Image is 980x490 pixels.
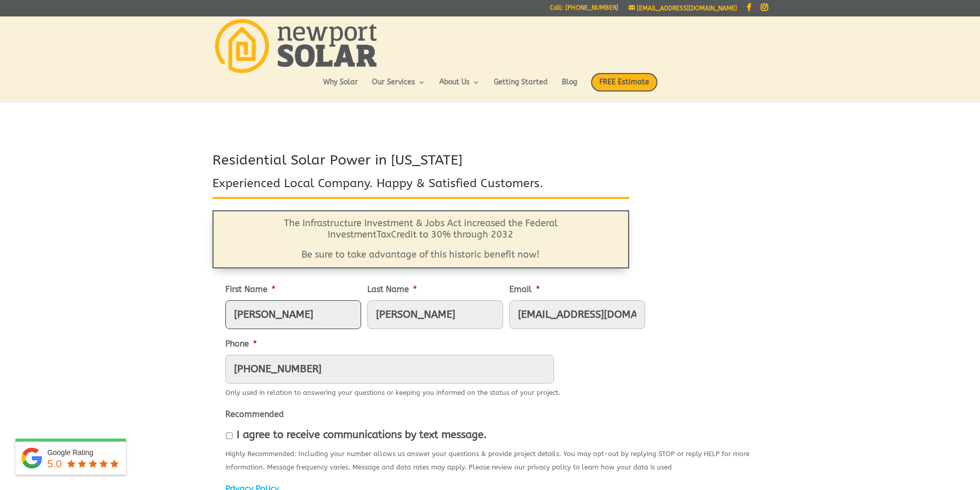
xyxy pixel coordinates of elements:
h3: Experienced Local Company. Happy & Satisfied Customers. [212,175,629,197]
a: Blog [562,79,577,96]
div: Highly Recommended: Including your number allows us answer your questions & provide project detai... [225,445,755,474]
label: Email [509,284,540,295]
label: First Name [225,284,275,295]
a: About Us [439,79,480,96]
label: Last Name [367,284,417,295]
a: Getting Started [494,79,548,96]
a: Why Solar [323,79,358,96]
label: I agree to receive communications by text message. [237,429,487,441]
h2: Residential Solar Power in [US_STATE] [212,151,629,175]
span: Tax [377,229,391,240]
a: Our Services [372,79,425,96]
label: Recommended [225,409,284,420]
a: Call: [PHONE_NUMBER] [550,5,618,15]
img: Newport Solar | Solar Energy Optimized. [215,19,377,73]
a: [EMAIL_ADDRESS][DOMAIN_NAME] [629,5,737,12]
p: Be sure to take advantage of this historic benefit now! [239,249,603,261]
div: Only used in relation to answering your questions or keeping you informed on the status of your p... [225,384,560,400]
span: 5.0 [47,458,62,469]
a: FREE Estimate [591,73,657,102]
p: The Infrastructure Investment & Jobs Act increased the Federal Investment Credit to 30% through 2032 [239,218,603,249]
span: FREE Estimate [591,73,657,92]
label: Phone [225,339,257,350]
div: Google Rating [47,447,121,458]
